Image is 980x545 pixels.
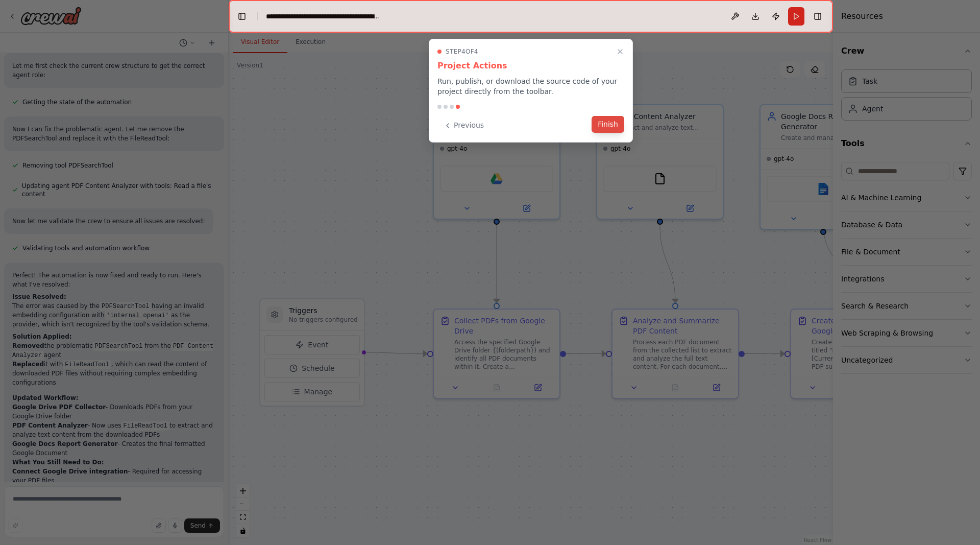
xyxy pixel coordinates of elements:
h3: Project Actions [437,60,624,72]
button: Hide left sidebar [235,9,249,23]
button: Finish [592,116,624,133]
button: Previous [437,117,490,134]
span: Step 4 of 4 [446,48,478,56]
p: Run, publish, or download the source code of your project directly from the toolbar. [437,76,624,97]
button: Close walkthrough [614,45,626,58]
